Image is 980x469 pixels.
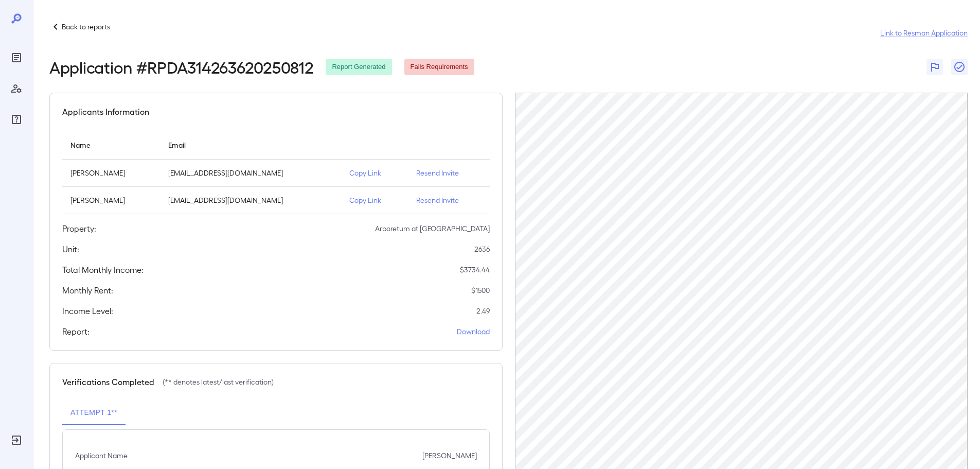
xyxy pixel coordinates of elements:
[416,168,482,178] p: Resend Invite
[62,222,96,235] h5: Property:
[375,223,490,234] p: Arboretum at [GEOGRAPHIC_DATA]
[880,28,968,38] a: Link to Resman Application
[457,326,490,337] a: Download
[8,111,25,128] div: FAQ
[62,325,90,338] h5: Report:
[460,265,490,275] p: $ 3734.44
[476,306,490,316] p: 2.49
[75,450,128,461] p: Applicant Name
[8,80,25,97] div: Manage Users
[422,450,477,461] p: [PERSON_NAME]
[168,195,333,205] p: [EMAIL_ADDRESS][DOMAIN_NAME]
[326,62,391,72] span: Report Generated
[471,285,490,296] p: $ 1500
[62,243,79,255] h5: Unit:
[62,305,113,317] h5: Income Level:
[70,168,152,178] p: [PERSON_NAME]
[62,106,149,118] h5: Applicants Information
[62,401,126,425] button: Attempt 1**
[416,195,482,205] p: Resend Invite
[349,195,400,205] p: Copy Link
[926,59,943,75] button: Flag Report
[8,432,25,448] div: Log Out
[474,244,490,254] p: 2636
[404,62,474,72] span: Fails Requirements
[163,377,274,387] p: (** denotes latest/last verification)
[62,284,113,297] h5: Monthly Rent:
[951,59,968,75] button: Close Report
[62,130,160,160] th: Name
[160,130,341,160] th: Email
[62,376,154,388] h5: Verifications Completed
[62,130,490,214] table: simple table
[349,168,400,178] p: Copy Link
[70,195,152,205] p: [PERSON_NAME]
[49,58,313,76] h2: Application # RPDA314263620250812
[168,168,333,178] p: [EMAIL_ADDRESS][DOMAIN_NAME]
[8,49,25,66] div: Reports
[62,264,144,276] h5: Total Monthly Income:
[62,22,110,32] p: Back to reports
